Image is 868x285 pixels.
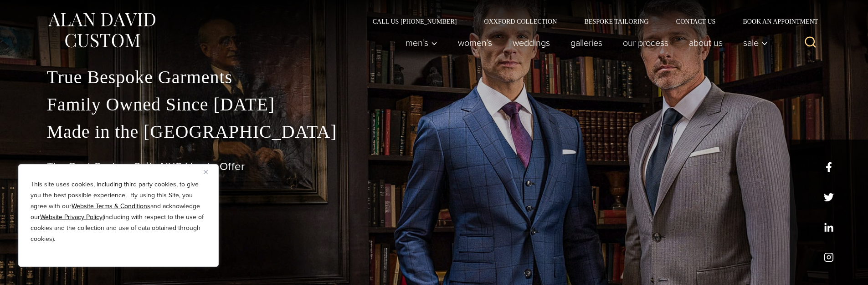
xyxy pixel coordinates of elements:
[31,179,206,245] p: This site uses cookies, including third party cookies, to give you the best possible experience. ...
[678,34,733,52] a: About Us
[72,201,150,211] a: Website Terms & Conditions
[359,18,822,25] nav: Secondary Navigation
[395,34,772,52] nav: Primary Navigation
[612,34,678,52] a: Our Process
[204,170,208,174] img: Close
[570,18,662,25] a: Bespoke Tailoring
[447,34,502,52] a: Women’s
[729,18,821,25] a: Book an Appointment
[47,160,822,173] h1: The Best Custom Suits NYC Has to Offer
[743,38,768,47] span: Sale
[406,38,437,47] span: Men’s
[502,34,560,52] a: weddings
[47,10,156,50] img: Alan David Custom
[800,32,822,54] button: View Search Form
[359,18,471,25] a: Call Us [PHONE_NUMBER]
[204,166,215,177] button: Close
[663,18,729,25] a: Contact Us
[47,64,822,145] p: True Bespoke Garments Family Owned Since [DATE] Made in the [GEOGRAPHIC_DATA]
[40,212,103,222] a: Website Privacy Policy
[470,18,570,25] a: Oxxford Collection
[560,34,612,52] a: Galleries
